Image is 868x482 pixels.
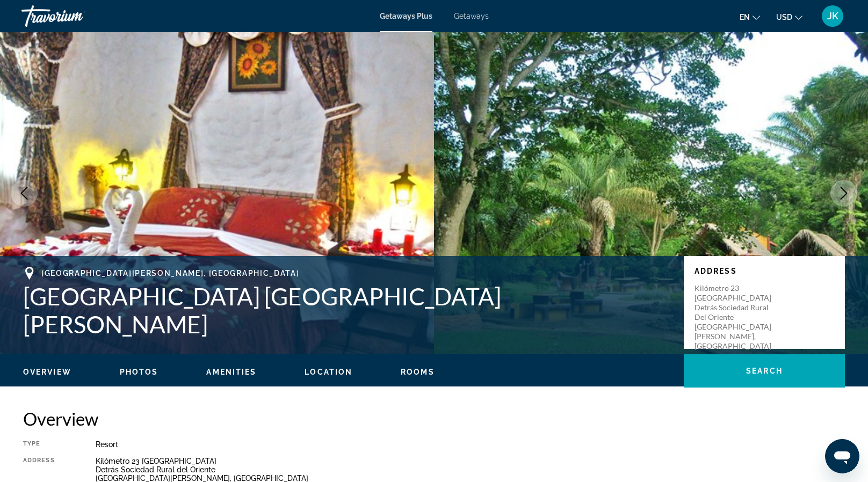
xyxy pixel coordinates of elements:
[830,180,857,207] button: Next image
[380,12,432,20] a: Getaways Plus
[695,267,834,275] p: Address
[819,5,847,27] button: User Menu
[21,2,129,30] a: Travorium
[206,367,256,377] button: Amenities
[96,440,845,449] div: Resort
[695,283,780,351] p: Kilómetro 23 [GEOGRAPHIC_DATA] Detrás Sociedad Rural del Oriente [GEOGRAPHIC_DATA][PERSON_NAME], ...
[305,367,352,377] button: Location
[23,440,69,449] div: Type
[41,269,299,277] span: [GEOGRAPHIC_DATA][PERSON_NAME], [GEOGRAPHIC_DATA]
[401,367,435,377] button: Rooms
[23,368,71,376] span: Overview
[401,368,435,376] span: Rooms
[305,368,352,376] span: Location
[684,354,845,388] button: Search
[11,180,38,207] button: Previous image
[776,9,802,25] button: Change currency
[23,282,673,338] h1: [GEOGRAPHIC_DATA] [GEOGRAPHIC_DATA][PERSON_NAME]
[746,367,783,375] span: Search
[120,368,158,376] span: Photos
[206,368,256,376] span: Amenities
[776,13,792,21] span: USD
[454,12,489,20] a: Getaways
[120,367,158,377] button: Photos
[23,408,845,429] h2: Overview
[740,13,750,21] span: en
[740,9,760,25] button: Change language
[23,367,71,377] button: Overview
[827,11,838,21] span: JK
[825,439,859,473] iframe: Button to launch messaging window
